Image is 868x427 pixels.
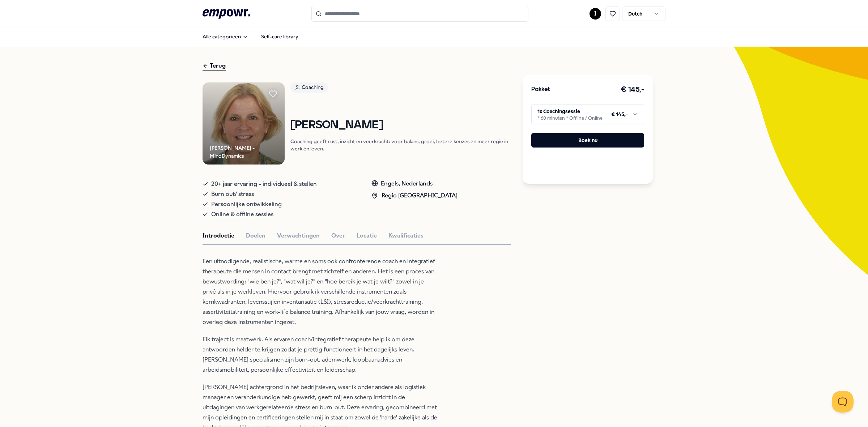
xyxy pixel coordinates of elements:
[203,82,285,165] img: Product Image
[331,231,345,240] button: Over
[203,61,226,71] div: Terug
[371,179,458,188] div: Engels, Nederlands
[371,191,458,200] div: Regio [GEOGRAPHIC_DATA]
[621,84,644,95] h3: € 145,-
[197,29,304,44] nav: Main
[290,82,511,95] a: Coaching
[203,256,438,327] p: Een uitnodigende, realistische, warme en soms ook confronterende coach en integratief therapeute ...
[531,85,550,94] h3: Pakket
[311,6,528,22] input: Search for products, categories or subcategories
[246,231,265,240] button: Doelen
[210,144,285,160] div: [PERSON_NAME] - MindDynamics
[590,8,601,20] button: I
[211,189,254,199] span: Burn out/ stress
[211,209,273,219] span: Online & offline sessies
[277,231,320,240] button: Verwachtingen
[388,231,424,240] button: Kwalificaties
[290,82,328,93] div: Coaching
[290,138,511,152] p: Coaching geeft rust, inzicht en veerkracht: voor balans, groei, betere keuzes en meer regie in we...
[357,231,377,240] button: Locatie
[255,29,304,44] a: Self-care library
[531,133,644,148] button: Boek nu
[211,179,317,189] span: 20+ jaar ervaring - individueel & stellen
[832,391,854,413] iframe: Help Scout Beacon - Open
[203,334,438,375] p: Elk traject is maatwerk. Als ervaren coach/integratief therapeute help ik om deze antwoorden held...
[197,29,254,44] button: Alle categorieën
[211,199,282,209] span: Persoonlijke ontwikkeling
[290,119,511,132] h1: [PERSON_NAME]
[203,231,234,240] button: Introductie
